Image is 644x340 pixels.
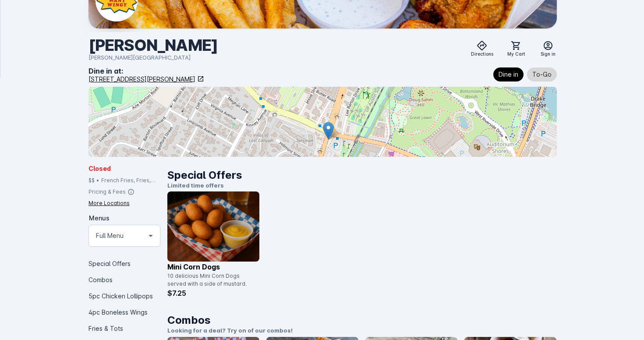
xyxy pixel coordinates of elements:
div: 10 delicious Mini Corn Dogs served with a side of mustard. [167,272,254,288]
div: [STREET_ADDRESS][PERSON_NAME] [88,74,195,84]
div: Special Offers [88,255,161,272]
mat-label: Menus [89,214,110,222]
div: French Fries, Fries, Fried Chicken, Tots, Buffalo Wings, Chicken, Wings, Fried Pickles [101,177,161,184]
div: [PERSON_NAME] [88,35,218,55]
span: Directions [471,51,493,57]
span: Dine in [499,69,518,80]
div: $$ [88,177,95,184]
span: Closed [88,164,111,173]
mat-select-trigger: Full Menu [96,230,124,241]
h1: Special Offers [167,167,556,183]
div: [PERSON_NAME][GEOGRAPHIC_DATA] [88,53,218,62]
p: Limited time offers [167,181,556,190]
div: Dine in at: [88,66,204,76]
h1: Combos [167,312,556,328]
p: Looking for a deal? Try on of our combos! [167,326,556,335]
mat-chip-listbox: Fulfillment [493,66,557,83]
span: To-Go [532,69,552,80]
div: More Locations [88,199,130,207]
div: • [96,177,99,184]
div: Combos [88,272,161,288]
div: Pricing & Fees [88,188,126,196]
img: Marker [323,122,334,140]
img: catalog item [167,191,259,262]
div: 4pc Boneless Wings [88,304,161,320]
p: $7.25 [167,288,259,298]
div: Fries & Tots [88,320,161,336]
div: 5pc Chicken Lollipops [88,288,161,304]
p: Mini Corn Dogs [167,262,259,272]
